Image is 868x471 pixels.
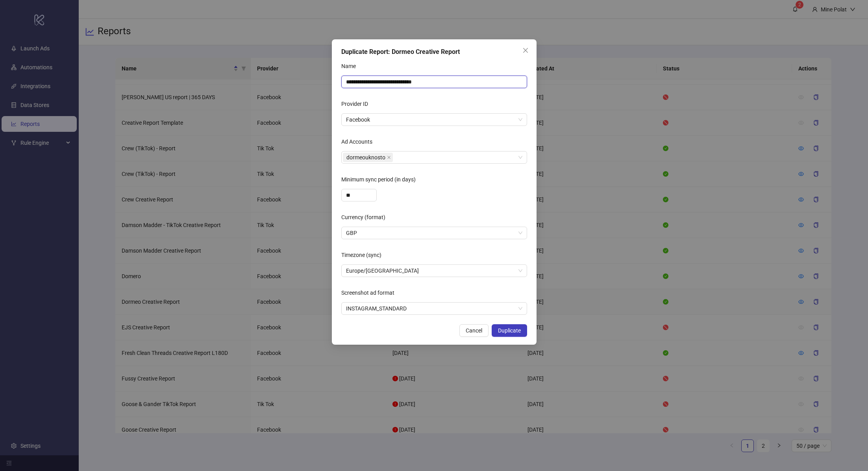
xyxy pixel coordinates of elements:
button: Close [519,44,532,57]
label: Currency (format) [341,211,391,223]
span: Cancel [466,327,482,334]
input: Minimum sync period (in days) [342,189,376,201]
span: dormeouknosto [346,153,385,162]
span: close [387,155,391,159]
span: Facebook [346,114,522,126]
span: INSTAGRAM_STANDARD [346,303,522,314]
label: Ad Accounts [341,135,378,148]
button: Duplicate [492,324,527,337]
label: Provider ID [341,98,373,110]
input: Name [341,76,527,88]
label: Screenshot ad format [341,286,400,299]
span: Duplicate [498,327,521,334]
span: close [522,47,529,54]
label: Minimum sync period (in days) [341,173,421,186]
span: dormeouknosto [343,153,393,162]
div: Duplicate Report: Dormeo Creative Report [341,47,527,57]
label: Timezone (sync) [341,249,387,261]
button: Cancel [459,324,489,337]
span: GBP [346,227,522,239]
span: Europe/London [346,265,522,277]
label: Name [341,60,361,72]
